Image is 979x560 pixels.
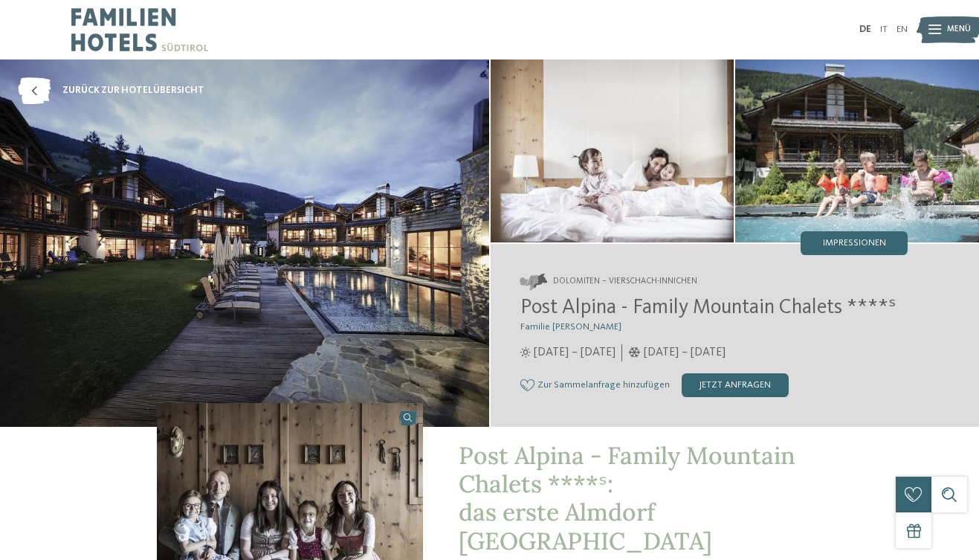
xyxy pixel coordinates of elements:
span: Familie [PERSON_NAME] [520,322,621,332]
span: [DATE] – [DATE] [644,344,726,361]
i: Öffnungszeiten im Sommer [520,347,531,358]
img: Das Familienhotel in Innichen mit Almdorf-Flair [491,59,734,242]
span: zurück zur Hotelübersicht [62,84,204,97]
a: IT [880,25,888,34]
span: Zur Sammelanfrage hinzufügen [537,380,670,390]
span: Impressionen [823,239,886,248]
span: Post Alpina - Family Mountain Chalets ****ˢ [520,297,896,318]
a: DE [859,25,871,34]
a: zurück zur Hotelübersicht [18,77,204,104]
i: Öffnungszeiten im Winter [628,347,641,358]
span: Dolomiten – Vierschach-Innichen [553,276,697,288]
span: [DATE] – [DATE] [534,344,615,361]
span: Menü [947,24,971,36]
div: jetzt anfragen [682,373,789,397]
span: Post Alpina - Family Mountain Chalets ****ˢ: das erste Almdorf [GEOGRAPHIC_DATA] [459,440,795,556]
a: EN [896,25,908,34]
img: Das Familienhotel in Innichen mit Almdorf-Flair [735,59,979,242]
